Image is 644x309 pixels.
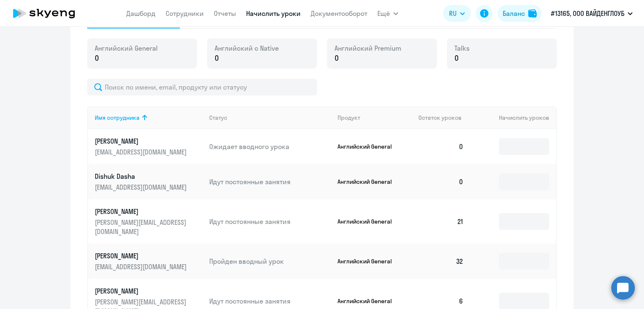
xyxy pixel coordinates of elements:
[95,53,99,64] span: 0
[95,114,203,121] div: Имя сотрудника
[95,207,203,236] a: [PERSON_NAME][PERSON_NAME][EMAIL_ADDRESS][DOMAIN_NAME]
[126,9,156,18] a: Дашборд
[498,5,542,22] button: Балансbalance
[335,44,401,53] span: Английский Premium
[95,183,189,192] p: [EMAIL_ADDRESS][DOMAIN_NAME]
[166,9,204,18] a: Сотрудники
[95,114,140,121] div: Имя сотрудника
[338,257,400,265] p: Английский General
[338,114,412,121] div: Продукт
[338,297,400,305] p: Английский General
[377,8,390,18] span: Ещё
[95,207,189,216] p: [PERSON_NAME]
[87,79,317,95] input: Поиск по имени, email, продукту или статусу
[95,136,189,146] p: [PERSON_NAME]
[209,296,331,306] p: Идут постоянные занятия
[418,114,470,121] div: Остаток уроков
[95,251,189,260] p: [PERSON_NAME]
[335,53,339,64] span: 0
[209,177,331,186] p: Идут постоянные занятия
[95,172,189,181] p: Dishuk Dasha
[311,9,367,18] a: Документооборот
[215,44,279,53] span: Английский с Native
[338,178,400,185] p: Английский General
[95,251,203,271] a: [PERSON_NAME][EMAIL_ADDRESS][DOMAIN_NAME]
[454,44,470,53] span: Talks
[209,142,331,151] p: Ожидает вводного урока
[214,9,236,18] a: Отчеты
[418,114,462,121] span: Остаток уроков
[95,136,203,157] a: [PERSON_NAME][EMAIL_ADDRESS][DOMAIN_NAME]
[246,9,301,18] a: Начислить уроки
[209,257,331,266] p: Пройден вводный урок
[503,8,525,18] div: Баланс
[338,218,400,225] p: Английский General
[95,262,189,271] p: [EMAIL_ADDRESS][DOMAIN_NAME]
[209,114,331,121] div: Статус
[528,9,537,18] img: balance
[95,172,203,192] a: Dishuk Dasha[EMAIL_ADDRESS][DOMAIN_NAME]
[215,53,219,64] span: 0
[547,3,637,23] button: #13165, ООО ВАЙДЕНГЛОУБ
[209,114,227,121] div: Статус
[412,199,470,244] td: 21
[412,244,470,279] td: 32
[338,143,400,150] p: Английский General
[95,147,189,157] p: [EMAIL_ADDRESS][DOMAIN_NAME]
[470,106,556,129] th: Начислить уроков
[95,44,158,53] span: Английский General
[551,8,624,18] p: #13165, ООО ВАЙДЕНГЛОУБ
[412,129,470,164] td: 0
[412,164,470,199] td: 0
[95,218,189,236] p: [PERSON_NAME][EMAIL_ADDRESS][DOMAIN_NAME]
[209,217,331,226] p: Идут постоянные занятия
[449,8,457,18] span: RU
[95,286,189,296] p: [PERSON_NAME]
[443,5,471,22] button: RU
[377,5,398,22] button: Ещё
[454,53,459,64] span: 0
[338,114,360,121] div: Продукт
